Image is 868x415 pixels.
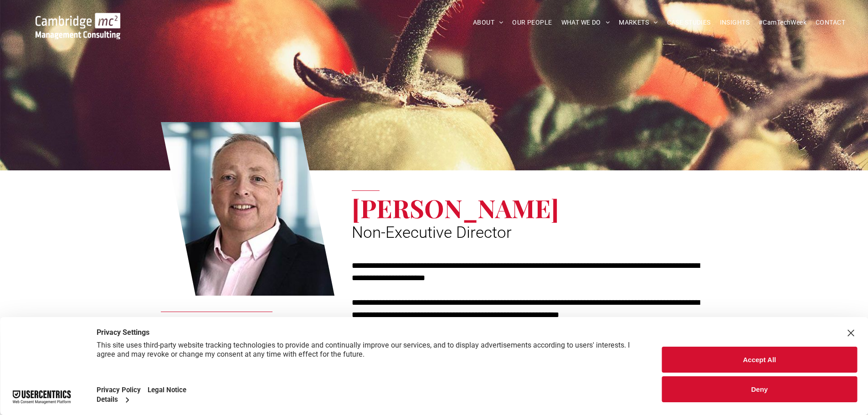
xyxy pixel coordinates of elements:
[508,15,556,30] a: OUR PEOPLE
[614,15,662,30] a: MARKETS
[468,15,508,30] a: ABOUT
[36,14,120,24] a: Your Business Transformed | Cambridge Management Consulting
[557,15,615,30] a: WHAT WE DO
[352,223,512,242] span: Non-Executive Director
[663,15,715,30] a: CASE STUDIES
[36,13,120,39] img: Cambridge MC Logo
[811,15,850,30] a: CONTACT
[352,191,559,225] span: [PERSON_NAME]
[715,15,754,30] a: INSIGHTS
[754,15,811,30] a: #CamTechWeek
[161,121,335,297] a: Richard Brown | Non-Executive Director | Cambridge Management Consulting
